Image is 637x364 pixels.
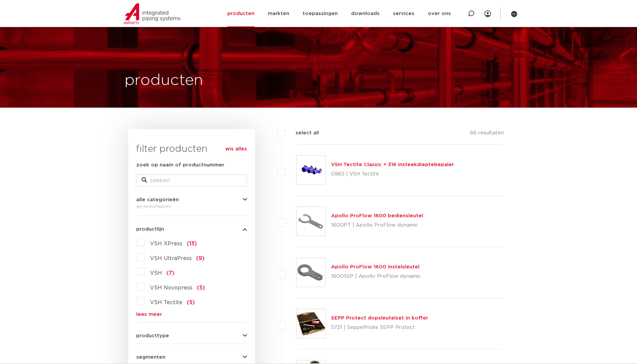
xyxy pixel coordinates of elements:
span: (5) [187,300,195,305]
span: producttype [136,333,169,338]
a: lees meer [136,312,247,317]
label: zoek op naam of productnummer [136,161,224,169]
a: VSH Tectite Classic + 316 insteekdieptebepaler [331,162,454,167]
span: VSH Tectite [150,300,182,305]
button: segmenten [136,355,247,360]
p: 5721 | Seppelfricke SEPP Protect [331,322,428,333]
span: (7) [166,270,174,276]
span: alle categorieën [136,197,179,202]
span: (5) [197,285,205,290]
span: VSH [150,270,162,276]
a: Apollo ProFlow 1600 instelsleutel [331,264,419,269]
input: zoeken [136,174,247,187]
span: (9) [196,256,205,261]
img: Thumbnail for Apollo ProFlow 1600 instelsleutel [297,258,325,287]
span: VSH Novopress [150,285,192,290]
a: SEPP Protect dopsleutelset in koffer [331,316,428,321]
span: VSH XPress [150,241,182,246]
p: 1600SSP | Apollo ProFlow dynamic [331,271,421,282]
span: productlijn [136,227,164,232]
h3: filter producten [136,142,247,156]
label: select all [286,129,319,137]
a: wis alles [225,145,247,153]
button: producttype [136,333,247,338]
img: Thumbnail for VSH Tectite Classic + 316 insteekdieptebepaler [297,156,325,185]
span: segmenten [136,355,165,360]
button: alle categorieën [136,197,247,202]
h1: producten [125,70,203,91]
a: Apollo ProFlow 1600 bediensleutel [331,213,423,218]
div: gereedschappen [136,202,247,210]
img: Thumbnail for SEPP Protect dopsleutelset in koffer [297,309,325,338]
span: VSH UltraPress [150,256,192,261]
p: 1600PT | Apollo ProFlow dynamic [331,220,423,231]
p: 0965 | VSH Tectite [331,169,454,179]
span: (13) [187,241,197,246]
img: Thumbnail for Apollo ProFlow 1600 bediensleutel [297,207,325,236]
button: productlijn [136,227,247,232]
p: 66 resultaten [470,129,504,139]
